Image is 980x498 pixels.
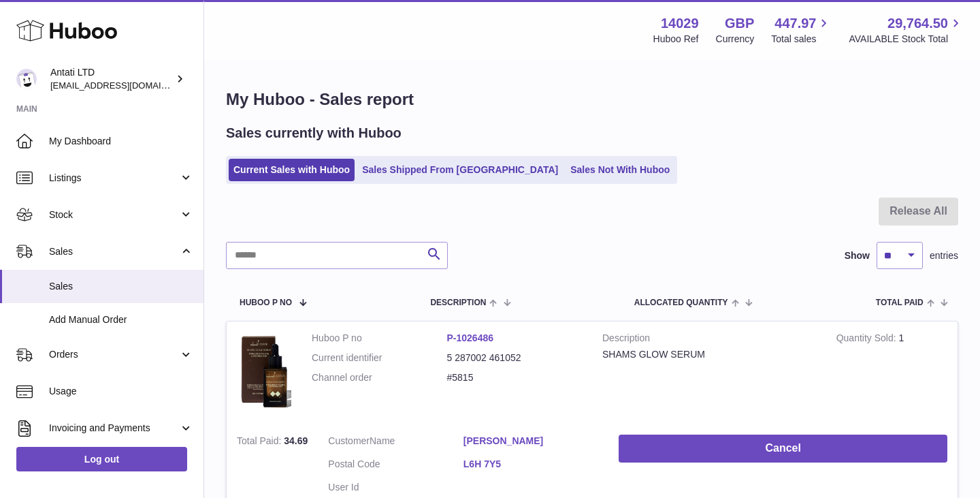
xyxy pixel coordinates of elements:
strong: GBP [725,14,754,33]
span: Customer [328,435,370,446]
td: 1 [826,322,958,424]
dt: Channel order [312,371,447,384]
a: Sales Not With Huboo [566,159,674,181]
div: Currency [716,33,755,46]
a: Sales Shipped From [GEOGRAPHIC_DATA] [357,159,563,181]
dd: #5815 [447,371,583,384]
span: 447.97 [774,14,816,33]
dt: Current identifier [312,352,447,364]
dd: 5 287002 461052 [447,352,583,364]
label: Show [845,249,870,262]
a: [PERSON_NAME] [463,435,599,448]
span: AVAILABLE Stock Total [849,33,964,46]
span: Invoicing and Payments [49,422,179,435]
a: Log out [16,447,187,471]
dt: Postal Code [328,458,463,474]
h2: Sales currently with Huboo [226,124,402,142]
img: toufic@antatiskin.com [16,69,37,89]
span: ALLOCATED Quantity [634,298,728,307]
span: Sales [49,245,179,258]
strong: Quantity Sold [836,332,899,347]
button: Cancel [619,435,947,463]
strong: Total Paid [237,435,284,450]
a: 447.97 Total sales [771,14,832,46]
strong: 14029 [661,14,699,33]
span: Total sales [771,33,832,46]
span: Orders [49,348,179,361]
a: 29,764.50 AVAILABLE Stock Total [849,14,964,46]
dt: User Id [328,481,463,494]
a: L6H 7Y5 [463,458,599,471]
span: entries [930,249,958,262]
span: Huboo P no [240,298,292,307]
img: 1735333660.png [237,332,291,411]
strong: Description [602,332,816,348]
dt: Huboo P no [312,332,447,345]
span: 29,764.50 [887,14,948,33]
dt: Name [328,435,463,451]
span: 34.69 [284,435,308,446]
span: Listings [49,172,179,185]
span: Stock [49,208,179,221]
div: Antati LTD [50,66,173,92]
span: Add Manual Order [49,313,193,326]
span: Usage [49,385,193,398]
span: My Dashboard [49,135,193,148]
span: [EMAIL_ADDRESS][DOMAIN_NAME] [50,80,200,91]
span: Sales [49,280,193,293]
h1: My Huboo - Sales report [226,89,958,110]
a: Current Sales with Huboo [229,159,355,181]
a: P-1026486 [447,332,494,343]
div: SHAMS GLOW SERUM [602,348,816,361]
div: Huboo Ref [653,33,699,46]
span: Total paid [876,298,924,307]
span: Description [430,298,486,307]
